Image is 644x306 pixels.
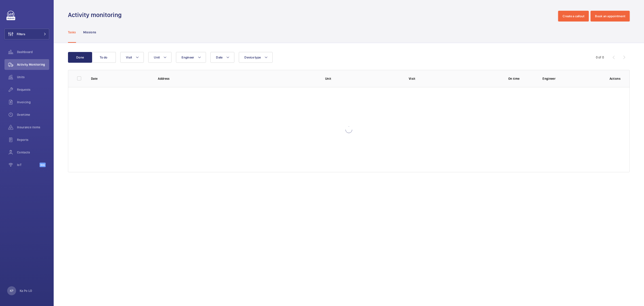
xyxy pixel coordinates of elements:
span: Invoicing [17,100,49,104]
p: Ka Po LO [20,289,32,293]
p: Unit [325,76,402,81]
span: IoT [17,163,40,167]
p: KP [10,289,13,293]
button: Book an appointment [591,11,630,22]
span: Contacts [17,150,49,155]
p: Engineer [542,76,602,81]
span: Beta [40,163,46,167]
p: Date [91,76,151,81]
p: Address [158,76,318,81]
h1: Activity monitoring [68,11,124,19]
span: Device type [244,56,261,59]
span: Insurance items [17,125,49,129]
span: Dashboard [17,50,49,54]
span: Requests [17,87,49,92]
span: Filters [17,32,25,36]
span: Reports [17,138,49,142]
p: On time [492,76,535,81]
span: Engineer [182,56,194,59]
p: Missions [83,30,96,34]
span: Visit [126,56,132,59]
button: Visit [120,52,144,63]
button: Unit [148,52,172,63]
span: Units [17,75,49,79]
span: Overtime [17,112,49,117]
button: Device type [239,52,273,63]
button: Engineer [176,52,206,63]
button: Create a callout [558,11,589,22]
p: Tasks [68,30,76,34]
span: Activity Monitoring [17,62,49,67]
span: Date [216,56,222,59]
p: Visit [409,76,485,81]
span: Unit [154,56,160,59]
button: Filters [4,29,49,39]
button: To do [92,52,116,63]
div: 0 of 0 [596,55,604,60]
p: Actions [610,76,621,81]
button: Date [210,52,234,63]
button: Done [68,52,92,63]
